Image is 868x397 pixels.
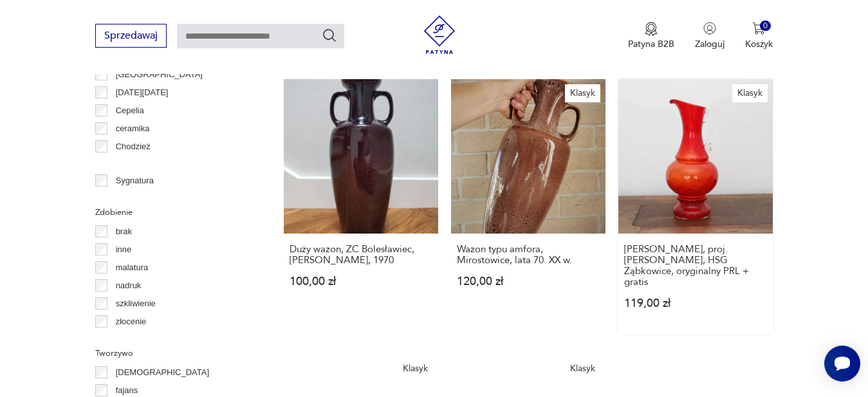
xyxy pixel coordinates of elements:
[284,79,438,334] a: Duży wazon, ZC Bolesławiec, amfora Cyrkon, 1970Duży wazon, ZC Bolesławiec, [PERSON_NAME], 1970100...
[628,22,674,50] button: Patyna B2B
[420,15,459,54] img: Patyna - sklep z meblami i dekoracjami vintage
[116,68,203,82] p: [GEOGRAPHIC_DATA]
[116,104,144,118] p: Cepelia
[624,298,767,309] p: 119,00 zł
[703,22,716,35] img: Ikonka użytkownika
[116,365,209,380] p: [DEMOGRAPHIC_DATA]
[645,22,658,36] img: Ikona medalu
[95,205,253,219] p: Zdobienie
[695,22,725,50] button: Zaloguj
[457,244,600,266] h3: Wazon typu amfora, Mirostowice, lata 70. XX w.
[116,140,151,154] p: Chodzież
[624,244,767,288] h3: [PERSON_NAME], proj. [PERSON_NAME], HSG Ząbkowice, oryginalny PRL + gratis
[116,243,132,257] p: inne
[95,32,167,41] a: Sprzedawaj
[95,346,253,360] p: Tworzywo
[116,279,142,293] p: nadruk
[628,22,674,50] a: Ikona medaluPatyna B2B
[451,79,605,334] a: KlasykWazon typu amfora, Mirostowice, lata 70. XX w.Wazon typu amfora, Mirostowice, lata 70. XX w...
[322,28,337,43] button: Szukaj
[116,158,148,172] p: Ćmielów
[116,86,169,100] p: [DATE][DATE]
[290,244,432,266] h3: Duży wazon, ZC Bolesławiec, [PERSON_NAME], 1970
[116,225,132,239] p: brak
[752,22,765,35] img: Ikona koszyka
[116,122,150,136] p: ceramika
[457,276,600,287] p: 120,00 zł
[116,174,154,188] p: Sygnatura
[745,38,773,50] p: Koszyk
[95,24,167,48] button: Sprzedawaj
[116,315,147,329] p: złocenie
[116,297,156,311] p: szkliwienie
[695,38,725,50] p: Zaloguj
[290,276,432,287] p: 100,00 zł
[824,346,860,382] iframe: Smartsupp widget button
[760,21,771,32] div: 0
[618,79,773,334] a: KlasykDzbanek, proj. L. Fiedorowicz, HSG Ząbkowice, oryginalny PRL + gratis[PERSON_NAME], proj. [...
[745,22,773,50] button: 0Koszyk
[628,38,674,50] p: Patyna B2B
[116,261,149,275] p: malatura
